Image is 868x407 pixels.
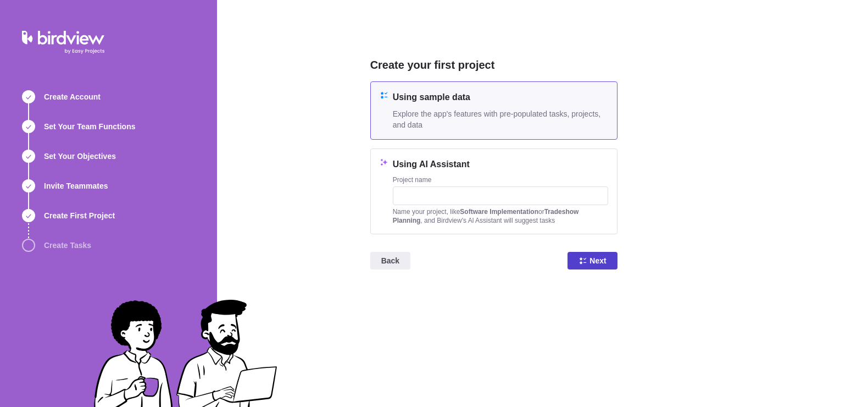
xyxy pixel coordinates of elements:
h4: Using sample data [393,91,608,104]
span: Back [381,254,399,267]
h4: Using AI Assistant [393,158,608,171]
span: Create Tasks [44,240,91,251]
span: Set Your Objectives [44,151,116,162]
span: Invite Teammates [44,180,108,191]
span: Next [589,254,606,267]
span: Back [370,252,410,269]
b: Software Implementation [460,208,538,216]
div: Name your project, like or , and Birdview's Al Assistant will suggest tasks [393,207,608,225]
span: Set Your Team Functions [44,121,135,132]
span: Explore the app's features with pre-populated tasks, projects, and data [393,108,608,130]
h2: Create your first project [370,57,617,73]
div: Project name [393,175,608,186]
span: Create First Project [44,210,115,221]
span: Next [567,252,617,269]
span: Create Account [44,91,101,102]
